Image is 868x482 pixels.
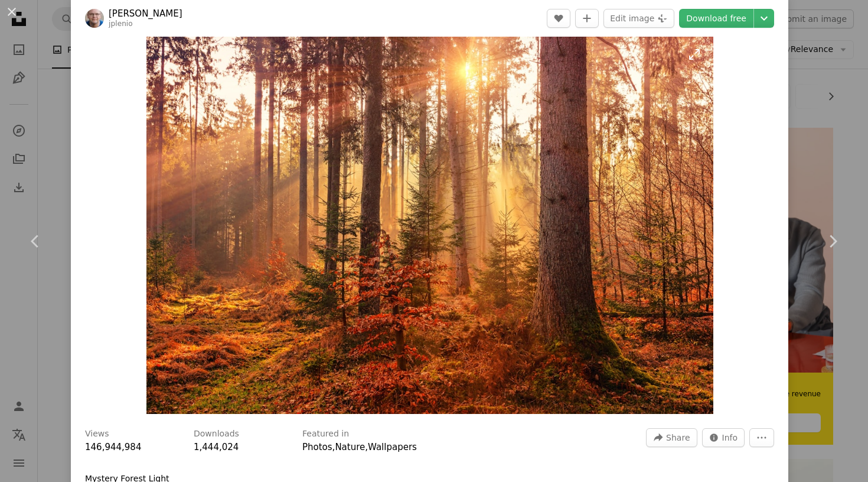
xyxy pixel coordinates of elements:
[646,428,697,447] button: Share this image
[666,429,690,447] span: Share
[85,442,141,452] span: 146,944,984
[85,9,104,28] img: Go to Johannes Plenio's profile
[603,9,674,28] button: Edit image
[85,428,109,440] h3: Views
[797,185,868,298] a: Next
[194,442,239,452] span: 1,444,024
[302,428,349,440] h3: Featured in
[302,442,332,452] a: Photos
[365,442,368,452] span: ,
[146,35,713,414] button: Zoom in on this image
[109,20,133,28] a: jplenio
[749,428,774,447] button: More Actions
[754,9,774,28] button: Choose download size
[722,429,738,447] span: Info
[109,8,182,20] a: [PERSON_NAME]
[575,9,599,28] button: Add to Collection
[679,9,753,28] a: Download free
[368,442,417,452] a: Wallpapers
[702,428,745,447] button: Stats about this image
[194,428,239,440] h3: Downloads
[547,9,570,28] button: Like
[332,442,335,452] span: ,
[335,442,365,452] a: Nature
[146,35,713,414] img: forest heat by sunbeam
